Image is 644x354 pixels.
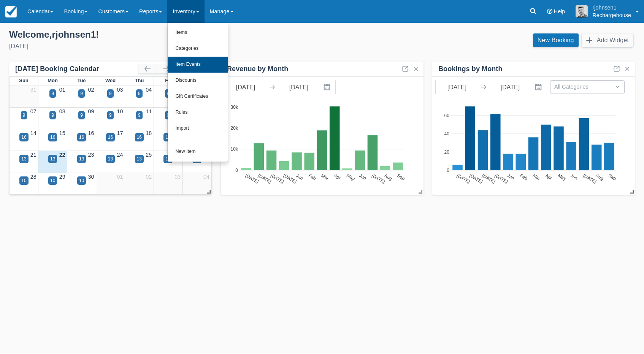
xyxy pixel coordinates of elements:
[138,90,141,97] div: 9
[146,108,152,114] a: 11
[30,108,36,114] a: 07
[30,174,36,180] a: 28
[174,174,181,180] a: 03
[227,65,288,73] div: Revenue by Month
[117,108,123,114] a: 10
[79,134,84,141] div: 16
[146,130,152,136] a: 18
[168,25,228,41] a: Items
[135,78,144,83] span: Thu
[165,134,170,141] div: 16
[23,112,25,119] div: 9
[88,130,94,136] a: 16
[167,90,170,97] div: 9
[21,134,26,141] div: 16
[167,23,228,162] ul: Inventory
[59,87,65,93] a: 01
[5,6,17,17] img: checkfront-main-nav-mini-logo.png
[105,78,116,83] span: Wed
[531,80,547,94] button: Interact with the calendar and add the check-in date for your trip.
[79,156,84,162] div: 13
[80,112,83,119] div: 9
[59,152,65,158] a: 22
[224,80,267,94] input: Start Date
[9,29,316,40] div: Welcome , rjohnsen1 !
[137,156,142,162] div: 13
[19,78,28,83] span: Sun
[592,11,631,19] p: Rechargehouse
[436,80,478,94] input: Start Date
[88,87,94,93] a: 02
[117,130,123,136] a: 17
[489,80,531,94] input: End Date
[533,33,579,47] a: New Booking
[614,83,621,90] span: Dropdown icon
[50,134,55,141] div: 16
[77,78,86,83] span: Tue
[108,134,113,141] div: 16
[30,130,36,136] a: 14
[80,90,83,97] div: 9
[146,152,152,158] a: 25
[108,156,113,162] div: 13
[168,73,228,89] a: Discounts
[168,57,228,73] a: Item Events
[165,78,171,83] span: Fri
[88,152,94,158] a: 23
[88,108,94,114] a: 09
[51,90,54,97] div: 9
[79,177,84,184] div: 10
[117,87,123,93] a: 03
[21,177,26,184] div: 10
[50,177,55,184] div: 10
[203,174,209,180] a: 04
[15,65,138,73] div: [DATE] Booking Calendar
[165,156,170,162] div: 13
[117,152,123,158] a: 24
[59,130,65,136] a: 15
[88,174,94,180] a: 30
[547,9,552,14] i: Help
[168,144,228,160] a: New Item
[592,4,631,11] p: rjohnsen1
[168,41,228,57] a: Categories
[168,121,228,137] a: Import
[30,87,36,93] a: 31
[109,90,112,97] div: 9
[59,108,65,114] a: 08
[582,33,633,47] button: Add Widget
[138,112,141,119] div: 9
[146,174,152,180] a: 02
[137,134,142,141] div: 16
[168,105,228,121] a: Rules
[109,112,112,119] div: 9
[320,80,335,94] button: Interact with the calendar and add the check-in date for your trip.
[117,174,123,180] a: 01
[30,152,36,158] a: 21
[51,112,54,119] div: 9
[576,5,588,17] img: A1
[59,174,65,180] a: 29
[50,156,55,162] div: 13
[48,78,58,83] span: Mon
[278,80,320,94] input: End Date
[21,156,26,162] div: 13
[167,112,170,119] div: 9
[168,89,228,105] a: Gift Certificates
[9,42,316,51] div: [DATE]
[438,65,503,73] div: Bookings by Month
[554,8,565,14] span: Help
[146,87,152,93] a: 04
